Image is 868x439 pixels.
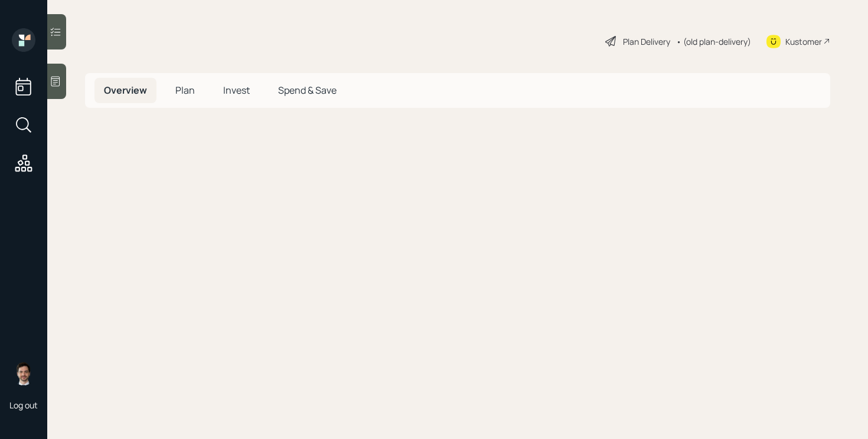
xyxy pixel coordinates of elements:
[175,84,195,97] span: Plan
[223,84,250,97] span: Invest
[12,362,35,385] img: jonah-coleman-headshot.png
[785,35,822,48] div: Kustomer
[623,35,670,48] div: Plan Delivery
[676,35,751,48] div: • (old plan-delivery)
[104,84,147,97] span: Overview
[278,84,337,97] span: Spend & Save
[9,400,38,411] div: Log out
